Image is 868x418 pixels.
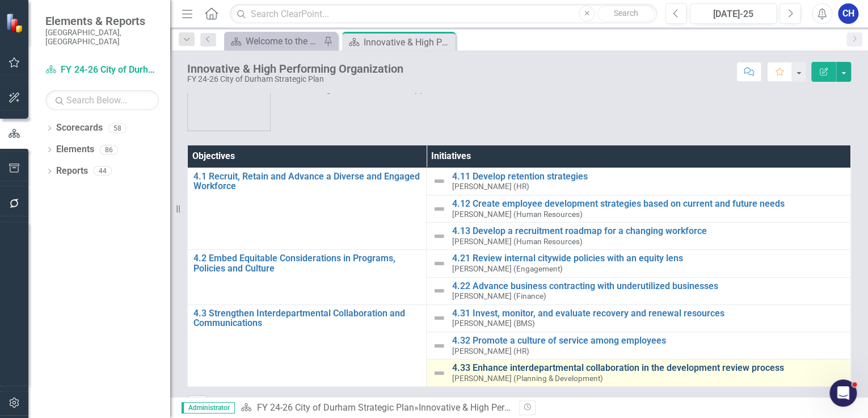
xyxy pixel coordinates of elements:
span: Search [614,9,638,18]
a: FY 24-26 City of Durham Strategic Plan [45,64,159,77]
a: 4.1 Recruit, Retain and Advance a Diverse and Engaged Workforce [193,172,420,191]
div: Innovative & High Performing Organization [364,35,453,49]
div: Innovative & High Performing Organization [418,402,589,413]
td: Double-Click to Edit Right Click for Context Menu [427,332,851,359]
img: Not Defined [432,174,446,188]
div: [DATE]-25 [694,7,773,21]
td: Double-Click to Edit Right Click for Context Menu [427,277,851,304]
button: [DATE]-25 [690,3,777,24]
iframe: Intercom live chat [829,379,857,407]
img: Not Defined [432,284,446,298]
div: FY 24-26 City of Durham Strategic Plan [187,75,403,83]
a: 4.31 Invest, monitor, and evaluate recovery and renewal resources [452,308,845,319]
a: 4.2 Embed Equitable Considerations in Programs, Policies and Culture [193,253,420,273]
small: [PERSON_NAME] (HR) [452,347,529,356]
td: Double-Click to Edit Right Click for Context Menu [188,304,427,387]
a: 4.33 Enhance interdepartmental collaboration in the development review process [452,363,845,373]
div: 44 [94,166,112,176]
div: » [241,402,511,415]
img: ClearPoint Strategy [6,13,26,33]
img: Not Defined [432,366,446,380]
img: Not Defined [432,257,446,270]
button: CH [838,3,858,24]
a: Welcome to the FY [DATE]-[DATE] Strategic Plan Landing Page! [227,34,321,48]
div: Innovative & High Performing Organization [187,62,403,75]
img: Not Defined [432,339,446,353]
div: Welcome to the FY [DATE]-[DATE] Strategic Plan Landing Page! [246,34,321,48]
small: [PERSON_NAME] (Planning & Development) [452,374,602,383]
div: 86 [100,145,118,154]
td: Double-Click to Edit Right Click for Context Menu [427,168,851,195]
a: 4.21 Review internal citywide policies with an equity lens [452,253,845,264]
a: 4.13 Develop a recruitment roadmap for a changing workforce [452,226,845,236]
small: [PERSON_NAME] (HR) [452,182,529,191]
a: 4.3 Strengthen Interdepartmental Collaboration and Communications [193,308,420,328]
img: Not Defined [432,229,446,243]
a: 4.22 Advance business contracting with underutilized businesses [452,281,845,291]
button: Search [597,6,654,22]
img: Not Defined [432,202,446,216]
span: Administrator [182,402,235,413]
small: [PERSON_NAME] (Finance) [452,292,546,300]
a: 4.11 Develop retention strategies [452,172,845,182]
span: Elements & Reports [45,14,159,28]
td: Double-Click to Edit Right Click for Context Menu [427,360,851,387]
td: Double-Click to Edit Right Click for Context Menu [427,223,851,250]
td: Double-Click to Edit Right Click for Context Menu [427,195,851,223]
a: Elements [56,143,94,156]
td: Double-Click to Edit Right Click for Context Menu [188,168,427,250]
input: Search Below... [45,90,159,110]
td: Double-Click to Edit Right Click for Context Menu [188,250,427,304]
a: 4.32 Promote a culture of service among employees [452,336,845,346]
div: 58 [108,123,127,133]
small: [PERSON_NAME] (BMS) [452,319,534,328]
a: Scorecards [56,122,103,135]
td: Double-Click to Edit Right Click for Context Menu [427,304,851,332]
small: [PERSON_NAME] (Engagement) [452,265,562,273]
a: 4.12 Create employee development strategies based on current and future needs [452,199,845,209]
small: [PERSON_NAME] (Human Resources) [452,210,582,219]
small: [PERSON_NAME] (Human Resources) [452,237,582,246]
a: FY 24-26 City of Durham Strategic Plan [256,402,414,413]
img: Not Defined [432,311,446,325]
a: Reports [56,165,88,178]
small: [GEOGRAPHIC_DATA], [GEOGRAPHIC_DATA] [45,28,159,47]
input: Search ClearPoint... [230,4,657,24]
td: Double-Click to Edit Right Click for Context Menu [427,250,851,277]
